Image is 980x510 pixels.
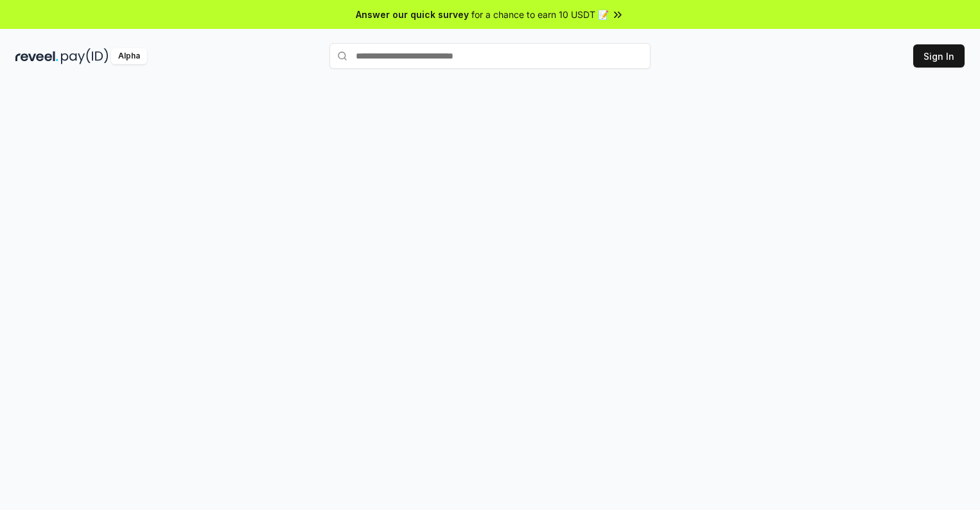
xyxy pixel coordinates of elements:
[471,8,609,21] span: for a chance to earn 10 USDT 📝
[111,48,147,64] div: Alpha
[356,8,469,21] span: Answer our quick survey
[61,48,109,64] img: pay_id
[913,44,965,68] button: Sign In
[15,48,58,64] img: reveel_dark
